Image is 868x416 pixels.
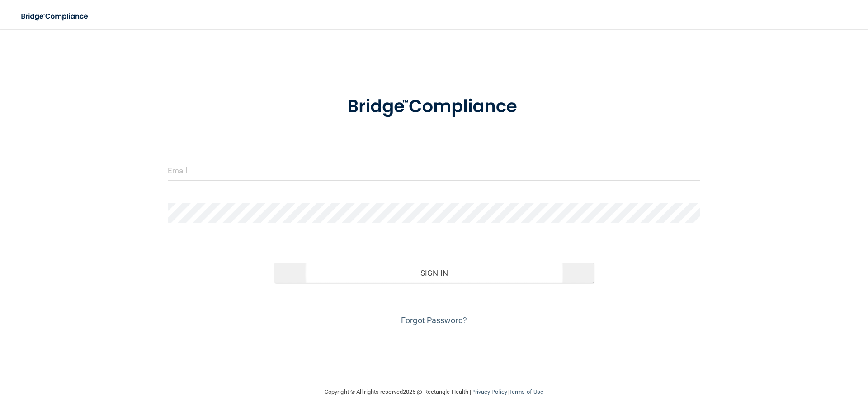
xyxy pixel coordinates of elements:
[471,388,507,395] a: Privacy Policy
[329,83,539,130] img: bridge_compliance_login_screen.278c3ca4.svg
[14,7,97,26] img: bridge_compliance_login_screen.278c3ca4.svg
[168,160,700,181] input: Email
[509,388,543,395] a: Terms of Use
[401,316,467,325] a: Forgot Password?
[269,378,599,406] div: Copyright © All rights reserved 2025 @ Rectangle Health | |
[274,263,594,283] button: Sign In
